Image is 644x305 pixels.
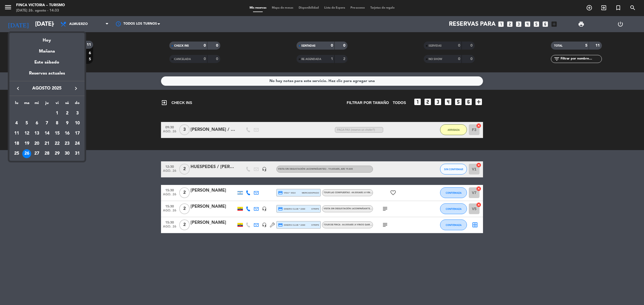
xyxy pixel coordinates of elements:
[32,139,42,149] td: 20 de agosto de 2025
[63,149,72,158] div: 30
[42,100,52,108] th: jueves
[73,85,79,92] i: keyboard_arrow_right
[12,139,22,149] td: 18 de agosto de 2025
[52,128,62,139] td: 15 de agosto de 2025
[22,119,31,128] div: 5
[32,128,42,139] td: 13 de agosto de 2025
[62,128,72,139] td: 16 de agosto de 2025
[63,119,72,128] div: 9
[12,119,21,128] div: 4
[73,119,82,128] div: 10
[53,129,62,138] div: 15
[53,139,62,148] div: 22
[9,33,85,44] div: Hoy
[32,149,42,159] td: 27 de agosto de 2025
[12,139,21,148] div: 18
[22,128,32,139] td: 12 de agosto de 2025
[32,119,41,128] div: 6
[23,85,71,92] span: agosto 2025
[72,149,82,159] td: 31 de agosto de 2025
[42,118,52,129] td: 7 de agosto de 2025
[22,139,31,148] div: 19
[63,139,72,148] div: 23
[62,149,72,159] td: 30 de agosto de 2025
[22,149,31,158] div: 26
[13,85,23,92] button: keyboard_arrow_left
[22,129,31,138] div: 12
[9,44,85,55] div: Mañana
[71,85,81,92] button: keyboard_arrow_right
[12,129,21,138] div: 11
[42,128,52,139] td: 14 de agosto de 2025
[32,149,41,158] div: 27
[22,118,32,129] td: 5 de agosto de 2025
[42,129,52,138] div: 14
[42,139,52,148] div: 21
[52,100,62,108] th: viernes
[42,119,52,128] div: 7
[12,128,22,139] td: 11 de agosto de 2025
[32,100,42,108] th: miércoles
[63,129,72,138] div: 16
[62,139,72,149] td: 23 de agosto de 2025
[42,149,52,159] td: 28 de agosto de 2025
[63,109,72,118] div: 2
[72,100,82,108] th: domingo
[42,149,52,158] div: 28
[9,70,85,81] div: Reservas actuales
[9,55,85,70] div: Este sábado
[42,139,52,149] td: 21 de agosto de 2025
[32,118,42,129] td: 6 de agosto de 2025
[22,100,32,108] th: martes
[62,108,72,118] td: 2 de agosto de 2025
[73,139,82,148] div: 24
[12,100,22,108] th: lunes
[52,149,62,159] td: 29 de agosto de 2025
[32,129,41,138] div: 13
[12,149,22,159] td: 25 de agosto de 2025
[52,139,62,149] td: 22 de agosto de 2025
[22,139,32,149] td: 19 de agosto de 2025
[32,139,41,148] div: 20
[12,149,21,158] div: 25
[53,109,62,118] div: 1
[72,139,82,149] td: 24 de agosto de 2025
[72,118,82,129] td: 10 de agosto de 2025
[12,108,52,118] td: AGO.
[73,129,82,138] div: 17
[52,108,62,118] td: 1 de agosto de 2025
[52,118,62,129] td: 8 de agosto de 2025
[73,149,82,158] div: 31
[53,119,62,128] div: 8
[22,149,32,159] td: 26 de agosto de 2025
[15,85,21,92] i: keyboard_arrow_left
[12,118,22,129] td: 4 de agosto de 2025
[53,149,62,158] div: 29
[72,128,82,139] td: 17 de agosto de 2025
[62,100,72,108] th: sábado
[62,118,72,129] td: 9 de agosto de 2025
[73,109,82,118] div: 3
[72,108,82,118] td: 3 de agosto de 2025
